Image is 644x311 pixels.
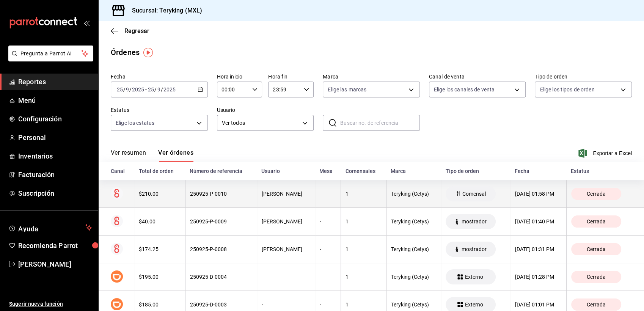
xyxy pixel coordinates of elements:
div: Fecha [515,168,562,174]
button: Regresar [111,27,149,35]
span: Cerrada [584,191,609,197]
div: Teryking (Cetys) [391,274,437,280]
span: Facturación [18,170,92,180]
div: 250925-D-0004 [190,274,252,280]
div: - [320,302,336,308]
div: [DATE] 01:58 PM [515,191,561,197]
button: open_drawer_menu [83,20,90,26]
span: Pregunta a Parrot AI [20,50,82,58]
div: $210.00 [139,191,180,197]
div: [DATE] 01:01 PM [515,302,561,308]
div: - [320,191,336,197]
span: mostrador [458,218,489,225]
h3: Sucursal: Teryking (MXL) [126,6,202,15]
label: Canal de venta [429,74,526,79]
div: [PERSON_NAME] [262,191,310,197]
div: $195.00 [139,274,180,280]
div: - [262,274,310,280]
span: Cerrada [584,218,609,225]
span: Personal [18,132,92,143]
div: $40.00 [139,218,180,225]
span: Elige los estatus [116,119,154,127]
div: [PERSON_NAME] [262,246,310,252]
label: Usuario [217,107,314,113]
a: Pregunta a Parrot AI [5,55,93,63]
div: [DATE] 01:40 PM [515,218,561,225]
input: -- [157,86,161,93]
div: Teryking (Cetys) [391,246,437,252]
span: - [145,86,147,93]
label: Estatus [111,107,208,113]
span: Regresar [124,27,149,35]
input: ---- [132,86,145,93]
span: Elige los tipos de orden [540,86,594,93]
input: Buscar no. de referencia [340,115,420,130]
span: Cerrada [584,302,609,308]
span: Elige los canales de venta [434,86,495,93]
div: 250925-P-0010 [190,191,252,197]
span: Ver todos [222,119,300,127]
div: - [320,246,336,252]
div: Mesa [319,168,336,174]
div: 250925-P-0009 [190,218,252,225]
div: Teryking (Cetys) [391,302,437,308]
label: Tipo de orden [535,74,632,79]
div: 1 [346,218,381,225]
button: Ver resumen [111,149,146,162]
span: Elige las marcas [328,86,366,93]
span: Ayuda [18,223,82,232]
label: Marca [323,74,420,79]
div: - [262,302,310,308]
span: Reportes [18,77,92,87]
span: Configuración [18,114,92,124]
span: / [161,86,163,93]
button: Pregunta a Parrot AI [8,46,93,61]
div: 250925-D-0003 [190,302,252,308]
span: Inventarios [18,151,92,161]
div: 1 [346,302,381,308]
div: [DATE] 01:28 PM [515,274,561,280]
div: Total de orden [139,168,181,174]
span: Cerrada [584,246,609,252]
div: Canal [111,168,130,174]
label: Hora fin [268,74,314,79]
span: Cerrada [584,274,609,280]
span: Externo [462,274,486,280]
span: Recomienda Parrot [18,240,92,251]
span: / [154,86,157,93]
span: Suscripción [18,188,92,198]
span: Sugerir nueva función [9,300,92,308]
div: Marca [391,168,437,174]
div: 1 [346,274,381,280]
label: Hora inicio [217,74,262,79]
span: Comensal [459,191,488,197]
div: $174.25 [139,246,180,252]
div: Estatus [571,168,632,174]
span: [PERSON_NAME] [18,259,92,269]
div: - [320,274,336,280]
input: ---- [163,86,176,93]
span: / [123,86,126,93]
div: navigation tabs [111,149,193,162]
button: Ver órdenes [158,149,193,162]
div: Comensales [346,168,382,174]
button: Exportar a Excel [580,149,632,158]
div: [PERSON_NAME] [262,218,310,225]
div: 1 [346,246,381,252]
div: $185.00 [139,302,180,308]
img: Tooltip marker [143,48,153,57]
div: Tipo de orden [446,168,506,174]
span: / [129,86,132,93]
div: - [320,218,336,225]
span: Externo [462,302,486,308]
div: [DATE] 01:31 PM [515,246,561,252]
span: Menú [18,95,92,105]
input: -- [148,86,154,93]
div: Teryking (Cetys) [391,218,437,225]
div: Órdenes [111,47,140,58]
div: 250925-P-0008 [190,246,252,252]
div: Teryking (Cetys) [391,191,437,197]
input: -- [116,86,123,93]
